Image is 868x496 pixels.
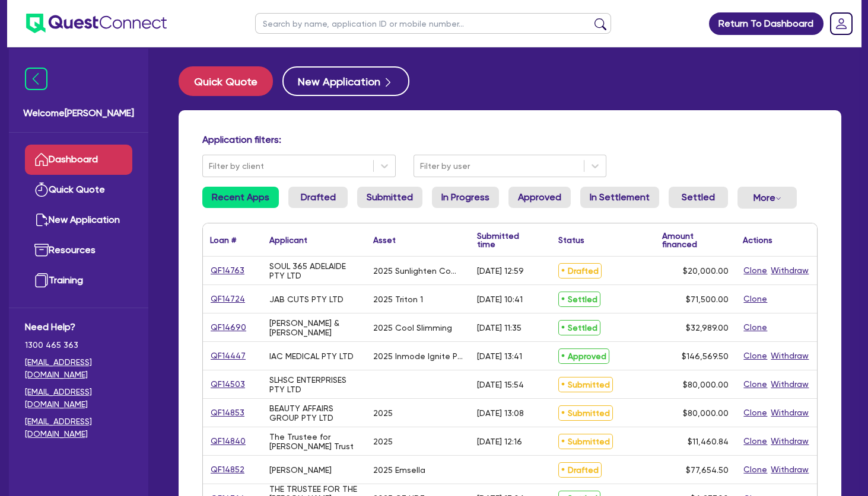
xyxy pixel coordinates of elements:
span: $71,500.00 [686,295,729,304]
span: $77,654.50 [686,465,729,475]
img: resources [34,243,49,257]
img: quest-connect-logo-blue [26,14,167,33]
img: training [34,273,49,287]
a: QF14724 [210,292,246,306]
a: Resources [25,235,132,265]
span: Settled [558,292,600,307]
a: In Progress [432,187,499,208]
div: Loan # [210,236,236,244]
a: Recent Apps [202,187,279,208]
button: Quick Quote [179,66,273,96]
div: SLHSC ENTERPRISES PTY LTD [269,375,359,394]
a: Settled [669,187,728,208]
span: Submitted [558,405,613,421]
a: Dropdown toggle [826,8,857,39]
a: Quick Quote [25,175,132,205]
div: [PERSON_NAME] & [PERSON_NAME] [269,318,359,337]
a: Drafted [288,187,348,208]
div: IAC MEDICAL PTY LTD [269,351,354,361]
a: QF14840 [210,434,246,448]
span: Drafted [558,462,602,478]
div: Asset [373,236,396,244]
a: QF14852 [210,463,245,476]
span: Drafted [558,263,602,279]
div: 2025 Sunlighten Community Sauna [373,266,463,276]
div: [DATE] 13:08 [477,408,524,418]
button: Clone [743,463,768,476]
div: [PERSON_NAME] [269,465,332,475]
div: 2025 Inmode Ignite Platform [373,351,463,361]
button: New Application [282,66,409,96]
span: Approved [558,348,609,364]
a: Dashboard [25,145,132,175]
img: icon-menu-close [25,68,47,90]
span: Welcome [PERSON_NAME] [23,106,134,120]
h4: Application filters: [202,134,818,145]
div: [DATE] 10:41 [477,295,523,304]
button: Clone [743,349,768,363]
button: Clone [743,406,768,420]
input: Search by name, application ID or mobile number... [255,13,611,34]
a: [EMAIL_ADDRESS][DOMAIN_NAME] [25,356,132,381]
span: $20,000.00 [683,266,729,276]
a: In Settlement [580,187,659,208]
span: $80,000.00 [683,408,729,418]
div: Actions [743,236,772,244]
div: The Trustee for [PERSON_NAME] Trust [269,432,359,451]
a: Quick Quote [179,66,282,96]
div: 2025 [373,437,393,446]
div: Applicant [269,236,307,244]
button: Dropdown toggle [737,187,797,209]
span: 1300 465 363 [25,339,132,351]
span: Need Help? [25,320,132,334]
div: [DATE] 15:54 [477,380,524,389]
div: 2025 Emsella [373,465,425,475]
span: Settled [558,320,600,335]
span: $32,989.00 [686,323,729,332]
a: Approved [508,187,571,208]
div: SOUL 365 ADELAIDE PTY LTD [269,261,359,280]
button: Withdraw [770,349,809,363]
a: QF14447 [210,349,246,363]
a: QF14690 [210,321,247,334]
a: QF14853 [210,406,245,420]
a: [EMAIL_ADDRESS][DOMAIN_NAME] [25,386,132,411]
div: [DATE] 13:41 [477,351,522,361]
div: 2025 Cool Slimming [373,323,452,332]
button: Clone [743,292,768,306]
div: Submitted time [477,232,533,248]
div: 2025 [373,408,393,418]
div: Amount financed [662,232,729,248]
a: Submitted [357,187,422,208]
div: [DATE] 12:59 [477,266,524,276]
button: Withdraw [770,406,809,420]
a: QF14503 [210,377,246,391]
span: $80,000.00 [683,380,729,389]
button: Clone [743,434,768,448]
a: [EMAIL_ADDRESS][DOMAIN_NAME] [25,415,132,440]
button: Withdraw [770,463,809,476]
button: Clone [743,321,768,334]
button: Withdraw [770,434,809,448]
a: Return To Dashboard [709,12,824,35]
a: QF14763 [210,264,245,277]
img: quick-quote [34,183,49,197]
button: Clone [743,377,768,391]
div: [DATE] 12:16 [477,437,522,446]
a: Training [25,265,132,296]
button: Withdraw [770,377,809,391]
a: New Application [25,205,132,235]
span: Submitted [558,434,613,449]
div: 2025 Triton 1 [373,295,423,304]
div: Status [558,236,584,244]
span: $11,460.84 [688,437,729,446]
span: Submitted [558,377,613,392]
button: Clone [743,264,768,277]
button: Withdraw [770,264,809,277]
img: new-application [34,213,49,227]
div: JAB CUTS PTY LTD [269,295,344,304]
span: $146,569.50 [682,351,729,361]
div: BEAUTY AFFAIRS GROUP PTY LTD [269,404,359,423]
div: [DATE] 11:35 [477,323,522,332]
